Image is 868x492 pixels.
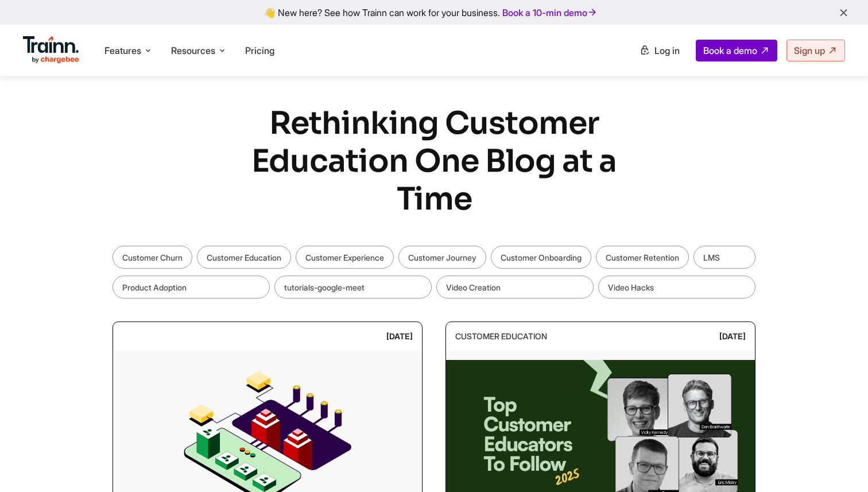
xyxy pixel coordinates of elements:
[491,246,591,269] a: Customer Onboarding
[104,44,141,57] span: Features
[703,45,757,56] span: Book a demo
[171,44,215,57] span: Resources
[654,45,680,56] span: Log in
[386,327,413,346] div: [DATE]
[455,327,547,346] div: Customer Education
[274,276,432,299] a: tutorials-google-meet
[811,437,868,492] iframe: Chat Widget
[113,246,192,269] a: Customer Churn
[296,246,394,269] a: Customer Experience
[7,7,861,18] div: 👋 New here? See how Trainn can work for your business.
[633,40,687,61] a: Log in
[500,5,600,21] a: Book a 10-min demo
[696,40,777,61] a: Book a demo
[794,45,825,56] span: Sign up
[596,246,689,269] a: Customer Retention
[436,276,594,299] a: Video Creation
[786,40,845,61] a: Sign up
[23,36,79,64] img: Trainn Logo
[719,327,746,346] div: [DATE]
[113,276,270,299] a: Product Adoption
[693,246,755,269] a: LMS
[398,246,486,269] a: Customer Journey
[197,246,291,269] a: Customer Education
[245,45,274,56] a: Pricing
[219,104,649,218] h1: Rethinking Customer Education One Blog at a Time
[598,276,755,299] a: Video Hacks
